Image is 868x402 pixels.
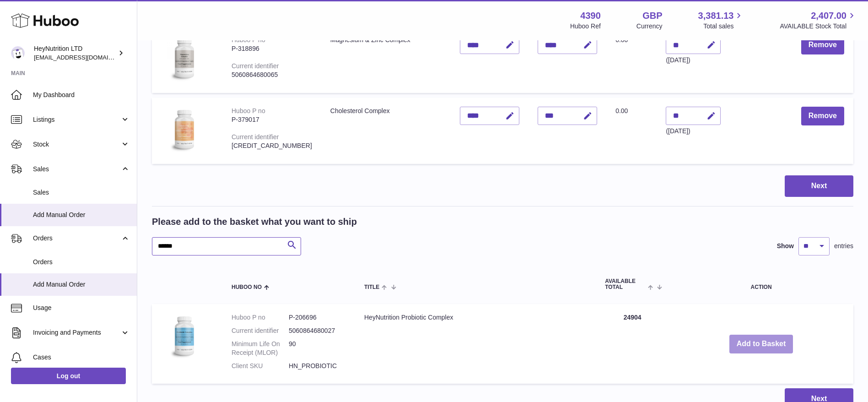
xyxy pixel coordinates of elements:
[642,10,662,22] strong: GBP
[780,22,857,31] span: AVAILABLE Stock Total
[289,326,346,335] dd: 5060864680027
[232,62,279,70] div: Current identifier
[33,353,130,362] span: Cases
[161,313,207,359] img: HeyNutrition Probiotic Complex
[161,107,207,152] img: Cholesterol Complex
[811,10,846,22] span: 2,407.00
[780,10,857,31] a: 2,407.00 AVAILABLE Stock Total
[289,313,346,322] dd: P-206696
[161,36,207,81] img: Magnesium & Zinc Complex
[289,340,346,357] dd: 90
[232,133,279,141] div: Current identifier
[232,284,262,290] span: Huboo no
[364,284,379,290] span: Title
[636,22,663,31] div: Currency
[232,362,289,370] dt: Client SKU
[33,280,130,289] span: Add Manual Order
[152,216,357,228] h2: Please add to the basket what you want to ship
[729,335,793,353] button: Add to Basket
[289,362,346,370] dd: HN_PROBIOTIC
[666,127,721,136] div: ([DATE])
[321,27,451,93] td: Magnesium & Zinc Complex
[33,304,130,312] span: Usage
[34,44,116,62] div: HeyNutrition LTD
[232,313,289,322] dt: Huboo P no
[33,115,120,124] span: Listings
[33,91,130,99] span: My Dashboard
[33,258,130,266] span: Orders
[33,328,120,337] span: Invoicing and Payments
[232,141,312,150] div: [CREDIT_CARD_NUMBER]
[33,234,120,243] span: Orders
[33,140,120,149] span: Stock
[232,340,289,357] dt: Minimum Life On Receipt (MLOR)
[232,71,312,79] div: 5060864680065
[580,10,601,22] strong: 4390
[698,10,744,31] a: 3,381.13 Total sales
[34,54,135,61] span: [EMAIL_ADDRESS][DOMAIN_NAME]
[703,22,744,31] span: Total sales
[321,98,451,164] td: Cholesterol Complex
[232,115,312,124] div: P-379017
[801,107,844,125] button: Remove
[355,304,596,384] td: HeyNutrition Probiotic Complex
[596,304,669,384] td: 24904
[801,36,844,54] button: Remove
[11,368,126,384] a: Log out
[666,56,721,65] div: ([DATE])
[777,242,794,250] label: Show
[615,107,628,114] span: 0.00
[232,107,265,114] div: Huboo P no
[232,44,312,53] div: P-318896
[785,175,853,197] button: Next
[33,188,130,197] span: Sales
[834,242,853,250] span: entries
[11,46,25,60] img: internalAdmin-4390@internal.huboo.com
[33,165,120,174] span: Sales
[33,211,130,219] span: Add Manual Order
[669,269,853,299] th: Action
[605,278,646,290] span: AVAILABLE Total
[232,326,289,335] dt: Current identifier
[698,10,734,22] span: 3,381.13
[570,22,601,31] div: Huboo Ref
